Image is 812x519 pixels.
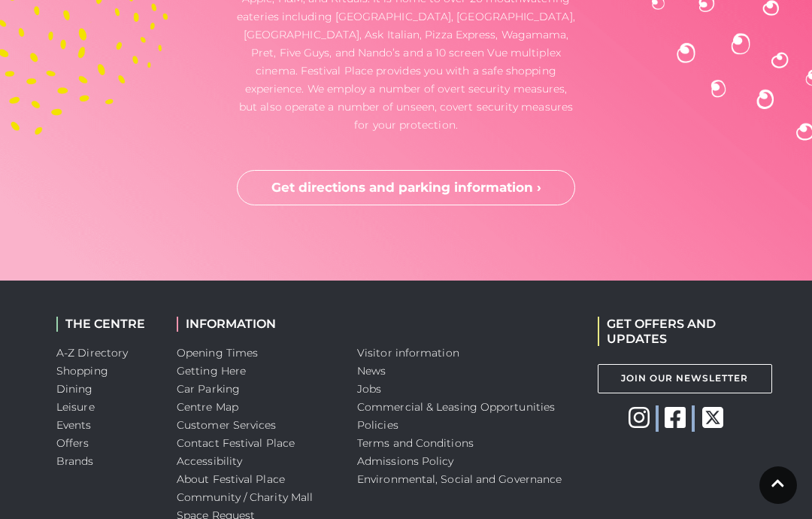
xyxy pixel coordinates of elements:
a: Visitor information [357,346,459,360]
a: Getting Here [177,364,246,378]
a: Admissions Policy [357,454,454,468]
h2: INFORMATION [177,317,335,331]
a: Policies [357,418,398,432]
a: About Festival Place [177,472,285,486]
a: Join Our Newsletter [598,364,772,393]
a: Dining [56,382,93,396]
a: Commercial & Leasing Opportunities [357,400,555,414]
a: Leisure [56,400,95,414]
a: News [357,364,386,378]
a: Centre Map [177,400,238,414]
a: Customer Services [177,418,277,432]
a: Jobs [357,382,381,396]
a: Brands [56,454,94,468]
a: Opening Times [177,346,258,360]
h2: THE CENTRE [56,317,154,331]
h2: GET OFFERS AND UPDATES [598,317,756,345]
a: Events [56,418,92,432]
a: Contact Festival Place [177,436,295,450]
a: Car Parking [177,382,240,396]
a: A-Z Directory [56,346,128,360]
a: Offers [56,436,89,450]
a: Accessibility [177,454,242,468]
a: Environmental, Social and Governance [357,472,562,486]
a: Shopping [56,364,108,378]
a: Terms and Conditions [357,436,474,450]
a: Get directions and parking information › [237,170,575,206]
